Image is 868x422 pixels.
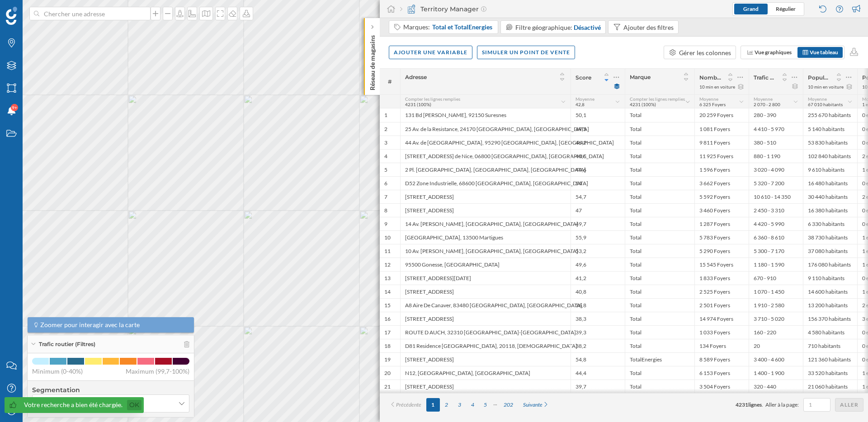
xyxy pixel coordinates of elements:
[384,180,387,187] div: 6
[754,102,780,107] span: 2 070 - 2 800
[571,339,625,352] div: 38,2
[803,122,857,136] div: 5 140 habitants
[40,320,140,329] span: Zoomer pour interagir avec la carte
[803,312,857,325] div: 156 370 habitants
[625,108,694,122] div: Total
[803,163,857,176] div: 9 610 habitants
[571,352,625,366] div: 54,8
[571,244,625,258] div: 53,2
[803,352,857,366] div: 121 360 habitants
[571,325,625,339] div: 39,3
[384,315,391,323] div: 16
[571,230,625,244] div: 55,9
[699,84,735,90] div: 10 min en voiture
[407,5,416,14] img: territory-manager.svg
[694,244,749,258] div: 5 290 Foyers
[699,96,718,102] span: Moyenne
[400,285,571,298] div: [STREET_ADDRESS]
[400,122,571,136] div: 25 Av. de la Resistance, 24170 [GEOGRAPHIC_DATA], [GEOGRAPHIC_DATA]
[755,49,792,56] span: Vue graphiques
[400,163,571,176] div: 2 Pl. [GEOGRAPHIC_DATA], [GEOGRAPHIC_DATA], [GEOGRAPHIC_DATA]
[625,285,694,298] div: Total
[6,7,17,25] img: Logo Geoblink
[749,258,803,271] div: 1 180 - 1 590
[384,356,391,363] div: 19
[625,163,694,176] div: Total
[400,176,571,190] div: D52 Zone Industrielle, 68600 [GEOGRAPHIC_DATA], [GEOGRAPHIC_DATA]
[571,366,625,380] div: 44,4
[384,220,387,228] div: 9
[625,176,694,190] div: Total
[625,230,694,244] div: Total
[630,96,685,102] span: Compter les lignes remplies
[384,342,391,350] div: 18
[808,96,827,102] span: Moyenne
[576,96,594,102] span: Moyenne
[576,74,591,81] span: Score
[694,149,749,163] div: 11 925 Foyers
[625,271,694,285] div: Total
[694,217,749,230] div: 1 287 Foyers
[405,74,427,80] span: Adresse
[803,325,857,339] div: 4 580 habitants
[754,96,773,102] span: Moyenne
[384,126,387,133] div: 2
[743,5,759,12] span: Grand
[803,136,857,149] div: 53 830 habitants
[571,298,625,312] div: 36,8
[749,366,803,380] div: 1 400 - 1 900
[400,298,571,312] div: A8 Aire De Canaver, 83480 [GEOGRAPHIC_DATA], [GEOGRAPHIC_DATA]
[749,176,803,190] div: 5 320 - 7 200
[694,339,749,352] div: 134 Foyers
[803,271,857,285] div: 9 110 habitants
[694,176,749,190] div: 3 662 Foyers
[625,149,694,163] div: Total
[694,366,749,380] div: 6 153 Foyers
[403,23,493,32] div: Marques:
[803,108,857,122] div: 255 670 habitants
[384,275,391,282] div: 13
[625,258,694,271] div: Total
[694,230,749,244] div: 5 783 Foyers
[571,163,625,176] div: 44,6
[625,298,694,312] div: Total
[39,340,95,348] span: Trafic routier (Filtres)
[694,163,749,176] div: 1 596 Foyers
[400,271,571,285] div: [STREET_ADDRESS][DATE]
[749,285,803,298] div: 1 070 - 1 450
[803,285,857,298] div: 14 600 habitants
[571,285,625,298] div: 40,8
[400,312,571,325] div: [STREET_ADDRESS]
[625,136,694,149] div: Total
[625,366,694,380] div: Total
[694,380,749,393] div: 3 504 Foyers
[400,339,571,352] div: D81 Residence [GEOGRAPHIC_DATA], 20118, [DEMOGRAPHIC_DATA]
[432,23,492,32] span: Total et TotalEnergies
[384,248,391,255] div: 11
[694,136,749,149] div: 9 811 Foyers
[694,108,749,122] div: 20 259 Foyers
[571,122,625,136] div: 49,5
[694,285,749,298] div: 2 525 Foyers
[749,203,803,217] div: 2 450 - 3 310
[625,190,694,203] div: Total
[400,230,571,244] div: [GEOGRAPHIC_DATA], 13500 Martigues
[571,203,625,217] div: 47
[803,149,857,163] div: 102 840 habitants
[384,288,391,295] div: 14
[571,271,625,285] div: 41,2
[384,139,387,146] div: 3
[630,74,651,80] span: Marque
[699,102,726,107] span: 6 325 Foyers
[699,74,722,81] span: Nombre de véhicules par foyer: 2 ou plus voitures ou fourgons
[749,190,803,203] div: 10 610 - 14 350
[625,352,694,366] div: TotalEnergies
[126,367,189,376] span: Maximum (99,7-100%)
[803,230,857,244] div: 38 730 habitants
[749,163,803,176] div: 3 020 - 4 090
[749,312,803,325] div: 3 710 - 5 020
[749,325,803,339] div: 160 - 220
[400,108,571,122] div: 131 Bd [PERSON_NAME], 92150 Suresnes
[368,32,377,90] p: Réseau de magasins
[808,84,844,90] div: 10 min en voiture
